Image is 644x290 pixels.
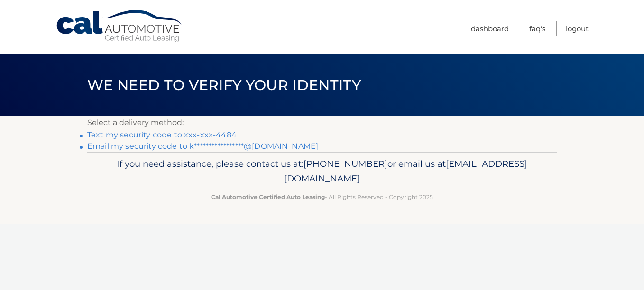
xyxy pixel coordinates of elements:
a: Logout [566,21,589,36]
span: [PHONE_NUMBER] [304,158,387,169]
p: If you need assistance, please contact us at: or email us at [93,156,551,187]
span: We need to verify your identity [87,76,361,94]
p: Select a delivery method: [87,116,557,129]
p: - All Rights Reserved - Copyright 2025 [93,192,551,202]
a: Dashboard [471,21,509,36]
a: Cal Automotive [55,9,184,43]
a: FAQ's [529,21,545,36]
strong: Cal Automotive Certified Auto Leasing [211,193,325,200]
a: Text my security code to xxx-xxx-4484 [87,130,237,139]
